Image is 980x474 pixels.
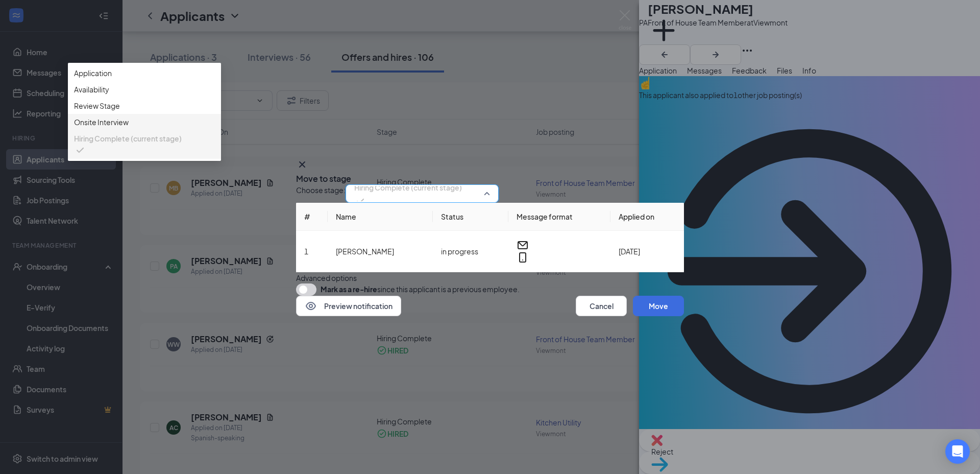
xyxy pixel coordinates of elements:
[321,285,377,294] b: Mark as a re-hire
[354,195,366,207] svg: Checkmark
[74,100,120,111] span: Review Stage
[296,296,401,316] button: EyePreview notification
[576,296,627,316] button: Cancel
[296,158,308,171] button: Close
[610,203,684,231] th: Applied on
[296,272,684,283] div: Advanced options
[328,231,433,272] td: [PERSON_NAME]
[354,180,462,195] span: Hiring Complete (current stage)
[433,203,508,231] th: Status
[74,116,129,128] span: Onsite Interview
[74,67,112,79] span: Application
[296,173,351,184] h3: Move to stage
[296,184,346,203] span: Choose stage:
[508,203,610,231] th: Message format
[945,439,970,464] div: Open Intercom Messenger
[304,247,308,256] span: 1
[74,133,182,144] span: Hiring Complete (current stage)
[321,283,520,295] div: since this applicant is a previous employee.
[74,84,109,95] span: Availability
[296,158,308,171] svg: Cross
[517,251,529,264] svg: MobileSms
[74,144,86,156] svg: Checkmark
[296,203,328,231] th: #
[433,231,508,272] td: in progress
[610,231,684,272] td: [DATE]
[517,239,529,251] svg: Email
[633,296,684,316] button: Move
[328,203,433,231] th: Name
[305,300,317,312] svg: Eye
